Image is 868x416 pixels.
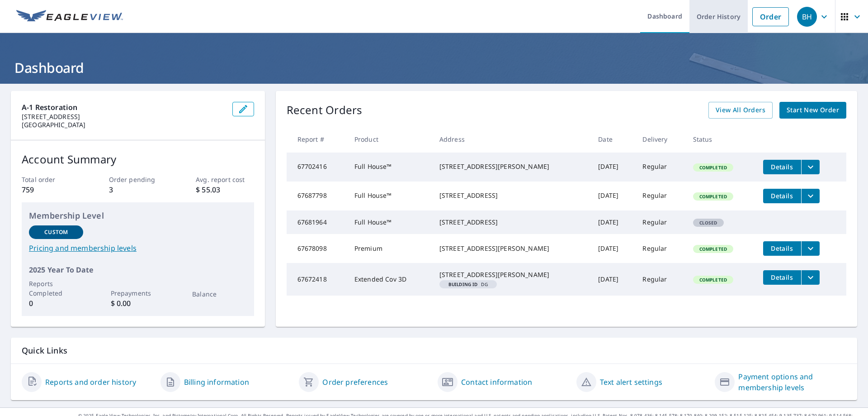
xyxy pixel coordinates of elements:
[347,263,432,296] td: Extended Cov 3D
[111,288,165,298] p: Prepayments
[16,10,123,24] img: EV Logo
[287,126,347,153] th: Report #
[347,153,432,182] td: Full House™
[347,126,432,153] th: Product
[29,243,247,253] a: Pricing and membership levels
[461,377,532,387] a: Contact information
[287,234,347,263] td: 67678098
[769,273,796,282] span: Details
[708,102,773,119] a: View All Orders
[694,164,732,171] span: Completed
[439,244,584,253] div: [STREET_ADDRESS][PERSON_NAME]
[439,191,584,200] div: [STREET_ADDRESS]
[192,289,246,299] p: Balance
[11,58,857,77] h1: Dashboard
[591,153,635,182] td: [DATE]
[448,282,478,287] em: Building ID
[763,189,801,203] button: detailsBtn-67687798
[591,210,635,234] td: [DATE]
[287,102,363,119] p: Recent Orders
[287,263,347,296] td: 67672418
[109,184,167,195] p: 3
[109,175,167,184] p: Order pending
[443,282,493,287] span: DG
[600,377,662,387] a: Text alert settings
[22,102,225,113] p: A-1 Restoration
[801,241,820,256] button: filesDropdownBtn-67678098
[111,298,165,309] p: $ 0.00
[716,105,765,116] span: View All Orders
[22,151,254,167] p: Account Summary
[752,7,789,26] a: Order
[22,121,225,129] p: [GEOGRAPHIC_DATA]
[29,210,247,222] p: Membership Level
[769,191,796,200] span: Details
[22,184,80,195] p: 759
[22,345,846,356] p: Quick Links
[196,184,254,195] p: $ 55.03
[769,163,796,171] span: Details
[347,210,432,234] td: Full House™
[22,175,80,184] p: Total order
[439,270,584,279] div: [STREET_ADDRESS][PERSON_NAME]
[432,126,591,153] th: Address
[322,377,388,387] a: Order preferences
[738,371,846,393] a: Payment options and membership levels
[763,270,801,285] button: detailsBtn-67672418
[635,153,685,182] td: Regular
[591,234,635,263] td: [DATE]
[694,220,723,226] span: Closed
[287,153,347,182] td: 67702416
[287,210,347,234] td: 67681964
[635,263,685,296] td: Regular
[196,175,254,184] p: Avg. report cost
[787,105,839,116] span: Start New Order
[779,102,846,119] a: Start New Order
[287,182,347,210] td: 67687798
[439,162,584,171] div: [STREET_ADDRESS][PERSON_NAME]
[694,277,732,283] span: Completed
[694,193,732,200] span: Completed
[635,182,685,210] td: Regular
[29,298,83,309] p: 0
[184,377,249,387] a: Billing information
[801,189,820,203] button: filesDropdownBtn-67687798
[591,263,635,296] td: [DATE]
[801,270,820,285] button: filesDropdownBtn-67672418
[763,160,801,174] button: detailsBtn-67702416
[686,126,756,153] th: Status
[44,228,68,236] p: Custom
[635,126,685,153] th: Delivery
[347,182,432,210] td: Full House™
[591,182,635,210] td: [DATE]
[22,113,225,121] p: [STREET_ADDRESS]
[29,279,83,298] p: Reports Completed
[29,264,247,275] p: 2025 Year To Date
[694,246,732,252] span: Completed
[591,126,635,153] th: Date
[797,7,817,27] div: BH
[763,241,801,256] button: detailsBtn-67678098
[439,218,584,227] div: [STREET_ADDRESS]
[635,234,685,263] td: Regular
[769,244,796,253] span: Details
[347,234,432,263] td: Premium
[801,160,820,174] button: filesDropdownBtn-67702416
[635,210,685,234] td: Regular
[45,377,136,387] a: Reports and order history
